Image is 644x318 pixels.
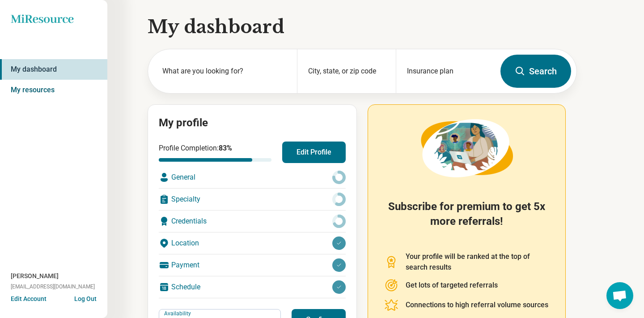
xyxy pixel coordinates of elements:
[159,211,346,232] div: Credentials
[159,232,346,254] div: Location
[406,300,548,310] p: Connections to high referral volume sources
[219,144,232,152] span: 83 %
[159,189,346,210] div: Specialty
[406,280,498,291] p: Get lots of targeted referrals
[74,294,97,301] button: Log Out
[148,14,577,39] h1: My dashboard
[164,310,193,317] label: Availability
[159,167,346,188] div: General
[11,271,59,281] span: [PERSON_NAME]
[282,142,346,163] button: Edit Profile
[162,66,286,77] label: What are you looking for?
[159,276,346,298] div: Schedule
[500,55,571,88] button: Search
[384,199,549,241] h2: Subscribe for premium to get 5x more referrals!
[159,116,346,131] h2: My profile
[11,294,47,304] button: Edit Account
[11,283,95,291] span: [EMAIL_ADDRESS][DOMAIN_NAME]
[159,143,271,162] div: Profile Completion:
[159,254,346,276] div: Payment
[606,282,633,309] div: Open chat
[406,251,549,273] p: Your profile will be ranked at the top of search results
